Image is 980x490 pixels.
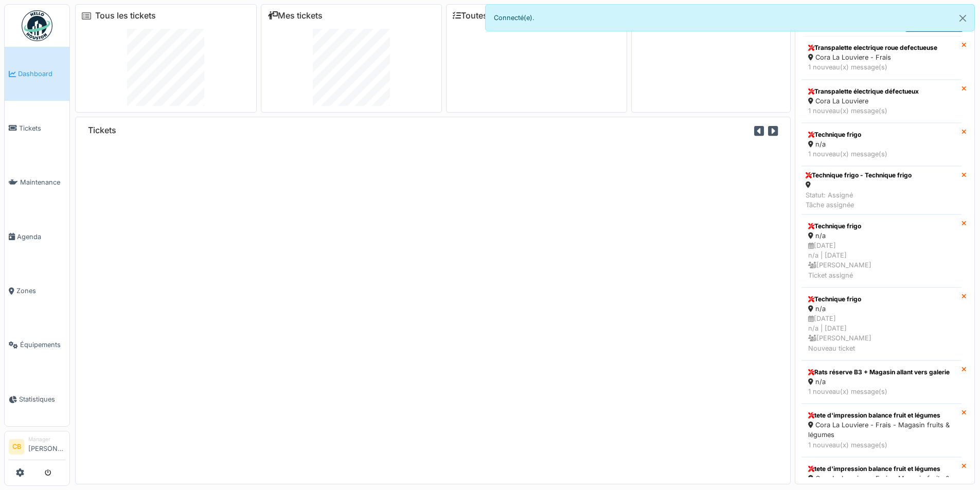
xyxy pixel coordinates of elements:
a: Technique frigo n/a 1 nouveau(x) message(s) [801,123,961,166]
a: Technique frigo - Technique frigo Statut: AssignéTâche assignée [801,166,961,214]
div: Connecté(e). [485,4,975,31]
span: Agenda [17,232,65,242]
a: Équipements [5,318,69,372]
div: Technique frigo [808,295,955,304]
div: n/a [808,139,955,149]
span: Équipements [20,340,65,350]
div: Statut: Assigné Tâche assignée [806,190,912,210]
a: Zones [5,264,69,318]
span: Zones [16,286,65,296]
a: Statistiques [5,372,69,426]
span: Statistiques [19,394,65,404]
div: 1 nouveau(x) message(s) [808,62,955,72]
div: n/a [808,377,955,387]
div: Cora La Louviere - Frais - Magasin fruits & légumes [808,420,955,440]
a: Rats réserve B3 + Magasin allant vers galerie n/a 1 nouveau(x) message(s) [801,360,961,404]
a: Dashboard [5,47,69,101]
button: Close [951,5,974,32]
h6: Tickets [88,125,116,135]
div: 1 nouveau(x) message(s) [808,440,955,450]
div: 1 nouveau(x) message(s) [808,387,955,396]
a: Mes tickets [268,11,323,21]
div: Technique frigo - Technique frigo [806,171,912,180]
div: Cora La Louviere [808,96,955,106]
a: Technique frigo n/a [DATE]n/a | [DATE] [PERSON_NAME]Ticket assigné [801,214,961,287]
a: Technique frigo n/a [DATE]n/a | [DATE] [PERSON_NAME]Nouveau ticket [801,287,961,360]
a: Transpalette électrique défectueux Cora La Louviere 1 nouveau(x) message(s) [801,80,961,123]
a: Tickets [5,101,69,155]
div: Transpalette électrique défectueux [808,87,955,96]
span: Maintenance [20,177,65,187]
div: Cora La Louviere - Frais [808,52,955,62]
div: Rats réserve B3 + Magasin allant vers galerie [808,368,955,377]
div: n/a [808,304,955,314]
a: CB Manager[PERSON_NAME] [9,435,65,460]
a: Transpalette electrique roue defectueuse Cora La Louviere - Frais 1 nouveau(x) message(s) [801,36,961,79]
div: 1 nouveau(x) message(s) [808,106,955,116]
div: Technique frigo [808,130,955,139]
span: Dashboard [18,69,65,79]
a: Agenda [5,209,69,263]
li: CB [9,439,24,455]
div: 1 nouveau(x) message(s) [808,149,955,159]
div: [DATE] n/a | [DATE] [PERSON_NAME] Nouveau ticket [808,314,955,353]
div: Manager [28,435,65,443]
a: tete d'impression balance fruit et légumes Cora La Louviere - Frais - Magasin fruits & légumes 1 ... [801,404,961,457]
div: tete d'impression balance fruit et légumes [808,464,955,474]
img: Badge_color-CXgf-gQk.svg [22,10,52,41]
a: Toutes les tâches [453,11,529,21]
li: [PERSON_NAME] [28,435,65,458]
div: n/a [808,231,955,241]
a: Tous les tickets [95,11,156,21]
div: Transpalette electrique roue defectueuse [808,43,955,52]
span: Tickets [19,123,65,133]
div: tete d'impression balance fruit et légumes [808,411,955,420]
a: Maintenance [5,155,69,209]
div: Technique frigo [808,222,955,231]
div: [DATE] n/a | [DATE] [PERSON_NAME] Ticket assigné [808,241,955,280]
